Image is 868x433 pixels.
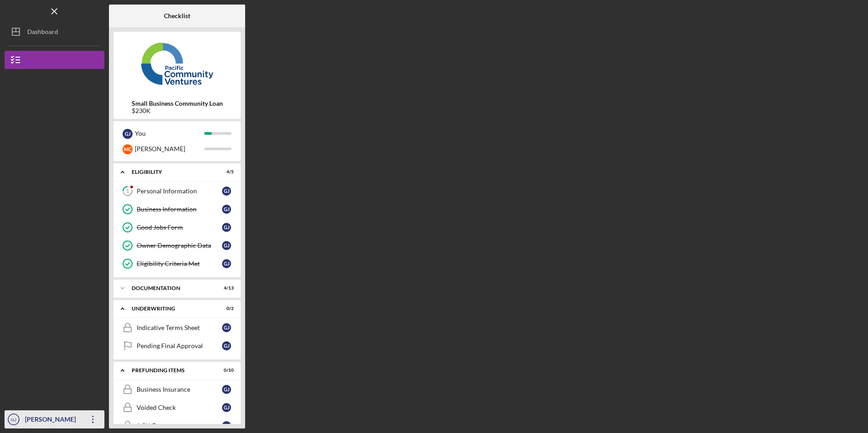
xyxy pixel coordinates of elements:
[222,259,231,268] div: G J
[137,386,222,393] div: Business Insurance
[132,107,223,114] div: $230K
[113,36,241,91] img: Product logo
[132,306,211,311] div: Underwriting
[132,100,223,107] b: Small Business Community Loan
[137,187,222,195] div: Personal Information
[217,285,234,291] div: 4 / 13
[123,144,133,154] div: M C
[137,404,222,411] div: Voided Check
[23,410,82,431] div: [PERSON_NAME]
[118,200,236,218] a: Business InformationGJ
[222,187,231,196] div: G J
[118,380,236,399] a: Business InsuranceGJ
[118,182,236,200] a: 1Personal InformationGJ
[132,169,211,175] div: Eligibility
[222,403,231,412] div: G J
[222,421,231,430] div: G J
[118,236,236,255] a: Owner Demographic DataGJ
[118,218,236,236] a: Good Jobs FormGJ
[132,285,211,291] div: Documentation
[164,12,190,20] b: Checklist
[132,368,211,373] div: Prefunding Items
[118,255,236,273] a: Eligibility Criteria MetGJ
[5,23,104,41] button: Dashboard
[118,399,236,417] a: Voided CheckGJ
[5,410,104,428] button: GJ[PERSON_NAME]
[137,260,222,267] div: Eligibility Criteria Met
[222,241,231,250] div: G J
[137,422,222,429] div: ACH Form
[137,242,222,249] div: Owner Demographic Data
[222,341,231,350] div: G J
[137,342,222,349] div: Pending Final Approval
[11,417,16,422] text: GJ
[135,126,204,141] div: You
[222,223,231,232] div: G J
[217,169,234,175] div: 4 / 5
[217,306,234,311] div: 0 / 2
[135,141,204,157] div: [PERSON_NAME]
[27,23,58,43] div: Dashboard
[217,368,234,373] div: 0 / 10
[137,206,222,213] div: Business Information
[137,324,222,331] div: Indicative Terms Sheet
[118,337,236,355] a: Pending Final ApprovalGJ
[137,224,222,231] div: Good Jobs Form
[222,323,231,332] div: G J
[123,129,133,139] div: G J
[126,188,129,194] tspan: 1
[222,385,231,394] div: G J
[118,319,236,337] a: Indicative Terms SheetGJ
[222,205,231,214] div: G J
